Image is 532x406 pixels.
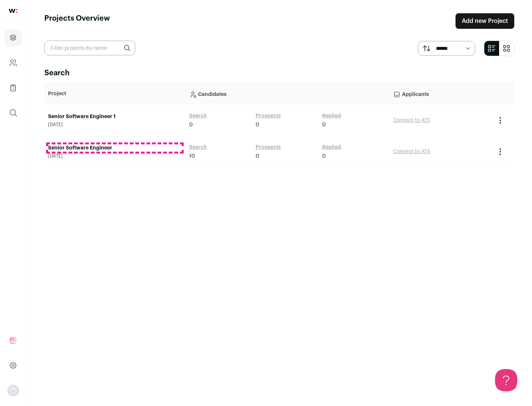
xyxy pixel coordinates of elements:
[456,13,514,29] a: Add new Project
[393,86,488,101] p: Applicants
[44,41,135,55] input: Filter projects by name
[256,112,281,120] a: Prospects
[48,144,182,152] a: Senior Software Engineer
[7,385,19,396] img: nopic.png
[496,147,505,156] button: Project Actions
[322,144,341,151] a: Replied
[189,86,386,101] p: Candidates
[495,369,517,391] iframe: Help Scout Beacon - Open
[322,121,326,128] span: 0
[48,113,182,120] a: Senior Software Engineer 1
[189,121,193,128] span: 0
[322,112,341,120] a: Replied
[44,68,514,78] h2: Search
[393,118,430,123] a: Connect to ATS
[256,121,259,128] span: 0
[496,116,505,125] button: Project Actions
[4,54,22,72] a: Company and ATS Settings
[256,144,281,151] a: Prospects
[9,9,17,13] img: wellfound-shorthand-0d5821cbd27db2630d0214b213865d53afaa358527fdda9d0ea32b1df1b89c2c.svg
[189,152,195,160] span: 10
[7,385,19,396] button: Open dropdown
[48,122,182,128] span: [DATE]
[48,153,182,159] span: [DATE]
[48,90,182,97] p: Project
[4,29,22,47] a: Projects
[189,144,207,151] a: Search
[189,112,207,120] a: Search
[44,13,110,29] h1: Projects Overview
[256,152,259,160] span: 0
[322,152,326,160] span: 0
[4,79,22,97] a: Company Lists
[393,149,430,154] a: Connect to ATS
